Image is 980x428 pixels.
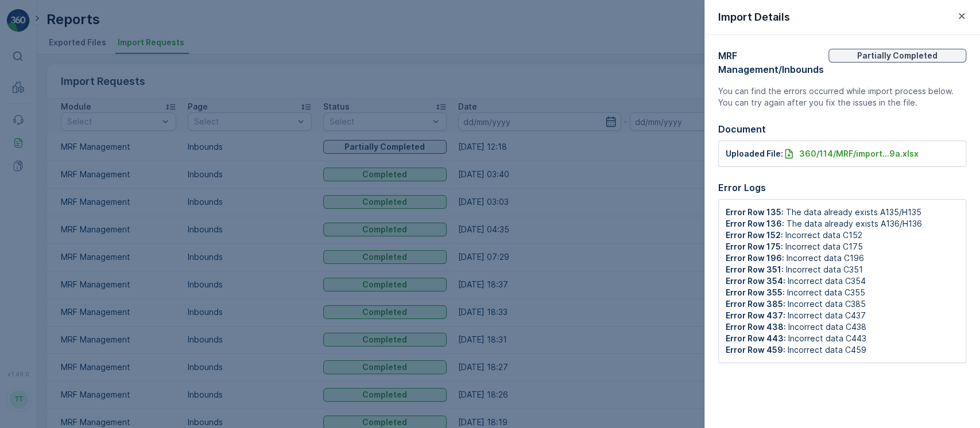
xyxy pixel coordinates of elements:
[726,252,784,264] p: Error Row 196:
[726,298,785,310] p: Error Row 385:
[726,333,786,344] p: Error Row 443:
[786,264,863,275] p: Incorrect data C351
[787,287,865,298] p: Incorrect data C355
[726,344,785,356] p: Error Row 459:
[726,148,783,159] p: Uploaded File:
[783,148,919,159] a: 360/114/MRF/import...9a.xlsx
[718,85,966,108] p: You can find the errors occurred while import process below. You can try again after you fix the ...
[788,333,866,344] p: Incorrect data C443
[726,275,785,287] p: Error Row 354:
[726,229,783,241] p: Error Row 152:
[718,9,790,25] p: Import Details
[726,207,784,218] p: Error Row 135:
[788,310,866,321] p: Incorrect data C437
[785,241,863,252] p: Incorrect data C175
[726,287,785,298] p: Error Row 355:
[788,275,866,287] p: Incorrect data C354
[726,321,786,333] p: Error Row 438:
[718,122,966,136] p: Document
[718,49,828,76] p: MRF Management / Inbounds
[785,229,862,241] p: Incorrect data C152
[799,148,919,159] p: 360/114/MRF/import...9a.xlsx
[828,49,966,63] button: Partially Completed
[718,181,966,194] p: Error Logs
[788,298,866,310] p: Incorrect data C385
[726,264,784,275] p: Error Row 351:
[787,252,864,264] p: Incorrect data C196
[786,207,921,218] p: The data already exists A135/H135
[857,50,938,61] p: Partially Completed
[788,321,866,333] p: Incorrect data C438
[726,218,784,229] p: Error Row 136:
[726,241,783,252] p: Error Row 175:
[787,218,922,229] p: The data already exists A136/H136
[788,344,866,356] p: Incorrect data C459
[726,310,785,321] p: Error Row 437:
